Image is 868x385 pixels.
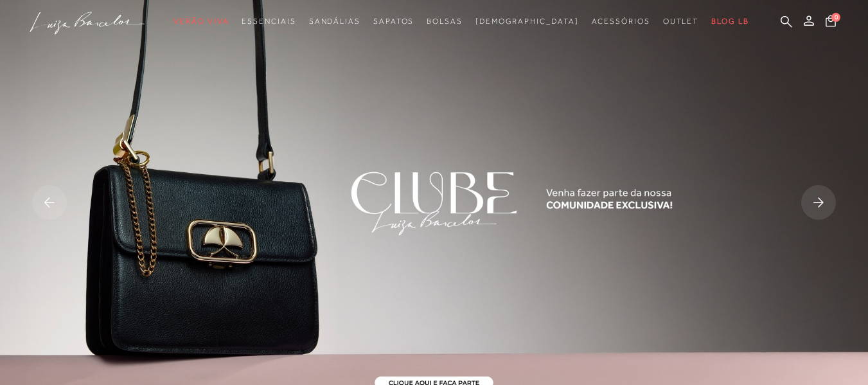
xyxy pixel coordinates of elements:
a: categoryNavScreenReaderText [242,10,296,33]
span: Essenciais [242,17,296,26]
span: Sandálias [309,17,360,26]
a: categoryNavScreenReaderText [173,10,229,33]
button: 0 [822,14,840,31]
a: categoryNavScreenReaderText [592,10,650,33]
span: Sapatos [373,17,414,26]
span: [DEMOGRAPHIC_DATA] [475,17,579,26]
a: BLOG LB [711,10,748,33]
span: BLOG LB [711,17,748,26]
span: Outlet [663,17,699,26]
span: Acessórios [592,17,650,26]
a: categoryNavScreenReaderText [373,10,414,33]
a: categoryNavScreenReaderText [309,10,360,33]
span: Verão Viva [173,17,229,26]
span: Bolsas [427,17,463,26]
a: noSubCategoriesText [475,10,579,33]
span: 0 [831,13,840,22]
a: categoryNavScreenReaderText [663,10,699,33]
a: categoryNavScreenReaderText [427,10,463,33]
